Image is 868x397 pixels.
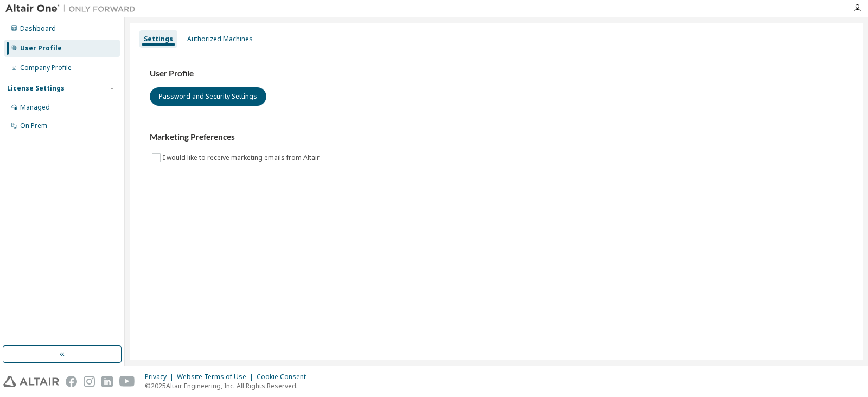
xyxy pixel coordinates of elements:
div: User Profile [20,44,62,53]
img: linkedin.svg [101,376,113,387]
div: Website Terms of Use [177,373,257,381]
img: altair_logo.svg [3,376,59,387]
div: Cookie Consent [257,373,312,381]
div: Authorized Machines [187,35,253,43]
div: Settings [144,35,173,43]
p: © 2025 Altair Engineering, Inc. All Rights Reserved. [145,381,312,390]
button: Password and Security Settings [150,87,266,106]
img: instagram.svg [84,376,95,387]
img: youtube.svg [119,376,135,387]
div: Company Profile [20,63,72,72]
h3: User Profile [150,68,843,79]
div: License Settings [7,84,65,93]
img: facebook.svg [66,376,77,387]
div: On Prem [20,121,47,130]
img: Altair One [5,3,141,14]
div: Privacy [145,373,177,381]
h3: Marketing Preferences [150,132,843,143]
div: Dashboard [20,24,56,33]
label: I would like to receive marketing emails from Altair [163,151,322,164]
div: Managed [20,103,50,112]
